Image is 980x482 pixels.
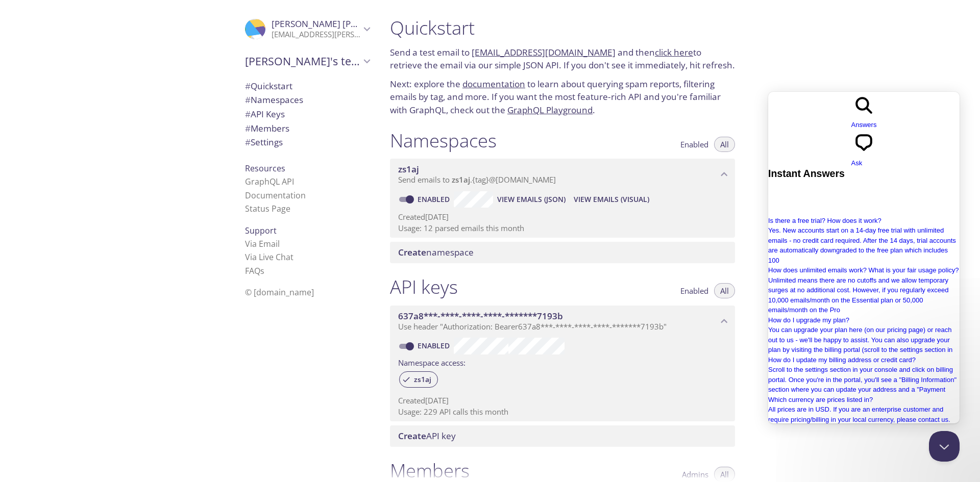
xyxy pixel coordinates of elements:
[390,159,735,190] div: zs1aj namespace
[462,78,525,90] a: documentation
[390,46,735,72] p: Send a test email to and then to retrieve the email via our simple JSON API. If you don't see it ...
[399,371,438,388] div: zs1aj
[245,94,251,106] span: #
[245,108,285,120] span: API Keys
[237,48,378,74] div: Romeo's team
[655,46,693,58] a: click here
[398,430,426,442] span: Create
[497,193,566,206] span: View Emails (JSON)
[260,265,264,276] span: s
[245,136,251,148] span: #
[714,137,735,152] button: All
[245,287,314,298] span: © [DOMAIN_NAME]
[390,78,735,117] p: Next: explore the to learn about querying spam reports, filtering emails by tag, and more. If you...
[574,193,649,206] span: View Emails (Visual)
[398,212,727,222] p: Created [DATE]
[390,129,497,152] h1: Namespaces
[452,174,470,185] span: zs1aj
[398,395,727,406] p: Created [DATE]
[390,425,735,447] div: Create API Key
[245,122,251,134] span: #
[390,275,458,298] h1: API keys
[245,80,251,92] span: #
[237,107,378,121] div: API Keys
[398,246,426,258] span: Create
[245,238,280,249] a: Via Email
[272,30,360,40] p: [EMAIL_ADDRESS][PERSON_NAME][DOMAIN_NAME]
[390,16,735,39] h1: Quickstart
[245,190,306,201] a: Documentation
[245,54,360,68] span: [PERSON_NAME]'s team
[472,46,616,58] a: [EMAIL_ADDRESS][DOMAIN_NAME]
[237,135,378,149] div: Team Settings
[237,12,378,46] div: Romeo Briones
[245,163,285,174] span: Resources
[245,265,264,276] a: FAQ
[398,163,419,175] span: zs1aj
[493,191,570,208] button: View Emails (JSON)
[390,459,470,482] h1: Members
[390,242,735,263] div: Create namespace
[398,430,456,442] span: API key
[768,92,960,423] iframe: Help Scout Beacon - Live Chat, Contact Form, and Knowledge Base
[245,203,290,214] a: Status Page
[245,251,293,263] a: Via Live Chat
[416,341,454,350] a: Enabled
[237,93,378,107] div: Namespaces
[507,104,593,116] a: GraphQL Playground
[245,136,283,148] span: Settings
[237,121,378,136] div: Members
[714,283,735,298] button: All
[245,176,294,187] a: GraphQL API
[398,407,727,417] p: Usage: 229 API calls this month
[245,108,251,120] span: #
[674,283,715,298] button: Enabled
[674,137,715,152] button: Enabled
[416,194,454,204] a: Enabled
[398,174,556,185] span: Send emails to . {tag} @[DOMAIN_NAME]
[398,223,727,234] p: Usage: 12 parsed emails this month
[408,375,437,384] span: zs1aj
[272,18,411,30] span: [PERSON_NAME] [PERSON_NAME]
[245,80,292,92] span: Quickstart
[245,225,277,236] span: Support
[570,191,653,208] button: View Emails (Visual)
[398,354,465,369] label: Namespace access:
[929,431,960,462] iframe: Help Scout Beacon - Close
[245,122,289,134] span: Members
[237,79,378,93] div: Quickstart
[245,94,303,106] span: Namespaces
[398,246,474,258] span: namespace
